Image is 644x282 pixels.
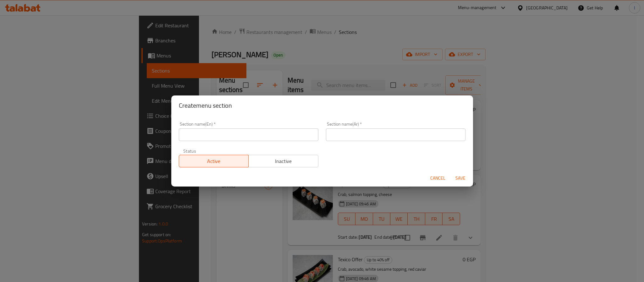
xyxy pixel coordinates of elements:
[179,128,318,141] input: Please enter section name(en)
[179,100,465,111] h2: Create menu section
[182,157,246,166] span: Active
[428,172,448,184] button: Cancel
[248,155,318,167] button: Inactive
[179,155,249,167] button: Active
[453,174,468,182] span: Save
[251,157,316,166] span: Inactive
[326,128,465,141] input: Please enter section name(ar)
[430,174,445,182] span: Cancel
[450,172,471,184] button: Save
